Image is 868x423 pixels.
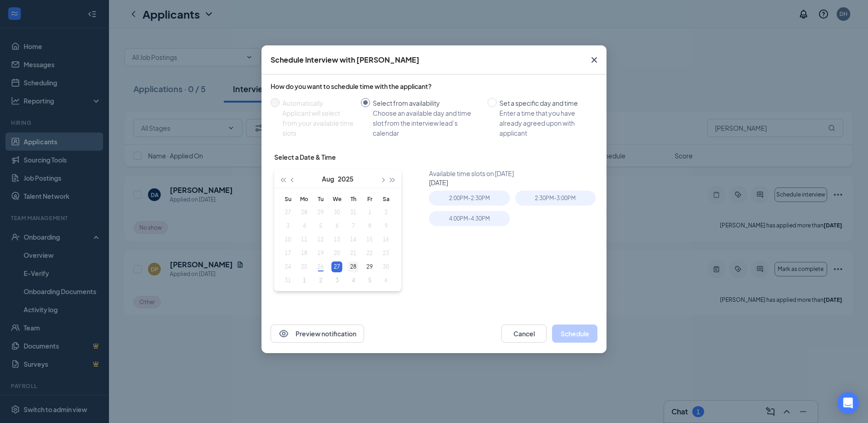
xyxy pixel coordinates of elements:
[348,275,359,286] div: 4
[345,260,361,274] td: 2025-08-28
[345,192,361,206] th: Th
[329,192,345,206] th: We
[364,275,375,286] div: 5
[322,170,334,188] button: Aug
[499,98,590,108] div: Set a specific day and time
[373,108,480,138] div: Choose an available day and time slot from the interview lead’s calendar
[338,170,354,188] button: 2025
[271,82,597,91] div: How do you want to schedule time with the applicant?
[296,192,312,206] th: Mo
[429,178,601,187] div: [DATE]
[552,325,597,343] button: Schedule
[271,55,419,65] div: Schedule Interview with [PERSON_NAME]
[280,192,296,206] th: Su
[274,152,336,162] div: Select a Date & Time
[515,191,596,206] div: 2:30PM - 3:00PM
[373,98,480,108] div: Select from availability
[361,192,378,206] th: Fr
[837,392,859,414] div: Open Intercom Messenger
[331,275,342,286] div: 3
[589,54,600,65] svg: Cross
[378,192,394,206] th: Sa
[364,261,375,272] div: 29
[282,108,354,138] div: Applicant will select from your available time slots
[429,191,509,206] div: 2:00PM - 2:30PM
[278,328,289,339] svg: Eye
[331,261,342,272] div: 27
[501,325,547,343] button: Cancel
[329,260,345,274] td: 2025-08-27
[329,274,345,287] td: 2025-09-03
[361,260,378,274] td: 2025-08-29
[296,274,312,287] td: 2025-09-01
[282,98,354,108] div: Automatically
[315,275,326,286] div: 2
[299,275,310,286] div: 1
[345,274,361,287] td: 2025-09-04
[312,192,329,206] th: Tu
[429,211,509,226] div: 4:00PM - 4:30PM
[582,45,607,74] button: Close
[271,325,364,343] button: EyePreview notification
[429,169,601,178] div: Available time slots on [DATE]
[348,261,359,272] div: 28
[499,108,590,138] div: Enter a time that you have already agreed upon with applicant
[361,274,378,287] td: 2025-09-05
[312,274,329,287] td: 2025-09-02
